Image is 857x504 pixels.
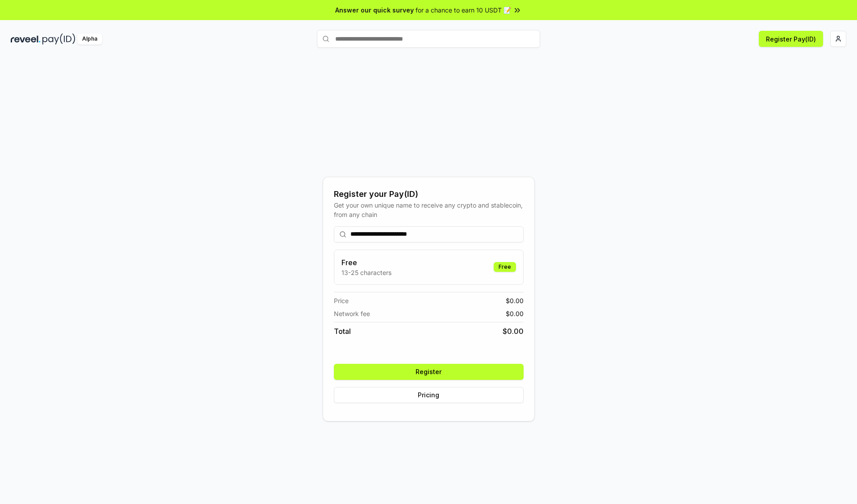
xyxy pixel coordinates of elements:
[759,31,823,47] button: Register Pay(ID)
[416,5,511,15] span: for a chance to earn 10 USDT 📝
[11,33,41,45] img: reveel_dark
[334,200,524,219] div: Get your own unique name to receive any crypto and stablecoin, from any chain
[334,188,524,200] div: Register your Pay(ID)
[494,262,516,272] div: Free
[341,257,391,268] h3: Free
[334,326,351,337] span: Total
[77,33,102,45] div: Alpha
[334,309,370,318] span: Network fee
[506,309,524,318] span: $ 0.00
[335,5,414,15] span: Answer our quick survey
[506,296,524,305] span: $ 0.00
[334,387,524,403] button: Pricing
[42,33,75,45] img: pay_id
[334,364,524,380] button: Register
[334,296,349,305] span: Price
[503,326,524,337] span: $ 0.00
[341,268,391,277] p: 13-25 characters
